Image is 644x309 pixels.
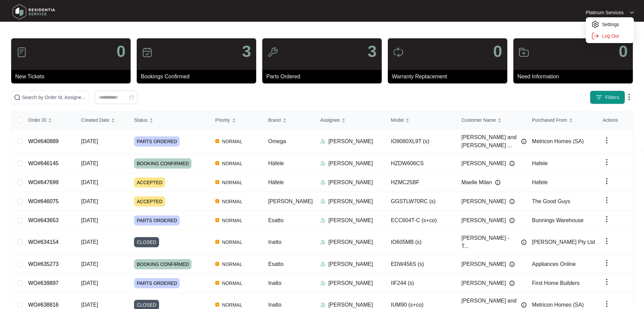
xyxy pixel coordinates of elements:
[28,198,59,204] a: WO#646075
[215,139,219,143] img: Vercel Logo
[532,280,579,286] span: First Home Builders
[141,73,256,81] p: Bookings Confirmed
[495,180,501,185] img: Info icon
[586,9,624,16] p: Platinum Services
[14,94,21,101] img: search-icon
[215,262,219,266] img: Vercel Logo
[219,216,245,225] span: NORMAL
[603,158,611,166] img: dropdown arrow
[462,234,518,250] span: [PERSON_NAME] - T...
[320,262,326,267] img: Assigner Icon
[462,197,506,206] span: [PERSON_NAME]
[320,302,326,308] img: Assigner Icon
[320,199,326,204] img: Assigner Icon
[219,137,245,146] span: NORMAL
[456,111,527,129] th: Customer Name
[28,116,46,124] span: Order ID
[268,160,284,166] span: Häfele
[81,138,98,144] span: [DATE]
[532,179,548,185] span: Hafele
[521,139,527,144] img: Info icon
[518,47,529,58] img: icon
[76,111,129,129] th: Created Date
[215,180,219,184] img: Vercel Logo
[532,138,584,144] span: Metricon Homes (SA)
[517,73,633,81] p: Need Information
[385,111,456,129] th: Model
[320,116,340,124] span: Assignee
[320,161,326,166] img: Assigner Icon
[315,111,385,129] th: Assignee
[603,177,611,185] img: dropdown arrow
[385,230,456,255] td: IO605MB (s)
[320,139,326,144] img: Assigner Icon
[134,158,192,169] span: BOOKING CONFIRMED
[328,279,373,287] p: [PERSON_NAME]
[532,261,576,267] span: Appliances Online
[81,302,98,308] span: [DATE]
[142,47,153,58] img: icon
[28,239,59,245] a: WO#634154
[267,47,278,58] img: icon
[392,73,507,81] p: Warranty Replacement
[215,116,230,124] span: Priority
[116,43,126,60] p: 0
[268,302,281,308] span: Inalto
[28,217,59,223] a: WO#643653
[134,237,159,247] span: CLOSED
[328,178,373,187] p: [PERSON_NAME]
[462,133,518,150] span: [PERSON_NAME] and [PERSON_NAME] ...
[619,43,628,60] p: 0
[15,73,131,81] p: New Tickets
[462,216,506,225] span: [PERSON_NAME]
[591,32,599,40] img: settings icon
[391,116,404,124] span: Model
[219,260,245,268] span: NORMAL
[28,179,59,185] a: WO#647699
[28,138,59,144] a: WO#640889
[134,116,148,124] span: Status
[509,199,515,204] img: Info icon
[215,281,219,285] img: Vercel Logo
[23,111,75,129] th: Order ID
[527,111,597,129] th: Purchased From
[210,111,263,129] th: Priority
[532,217,583,223] span: Bunnings Warehouse
[493,43,502,60] p: 0
[268,198,313,204] span: [PERSON_NAME]
[521,302,527,308] img: Info icon
[263,111,315,129] th: Brand
[22,94,86,101] input: Search by Order Id, Assignee Name, Customer Name, Brand and Model
[328,216,373,225] p: [PERSON_NAME]
[532,116,567,124] span: Purchased From
[509,161,515,166] img: Info icon
[462,159,506,168] span: [PERSON_NAME]
[219,159,245,168] span: NORMAL
[385,255,456,274] td: EDW456S (s)
[81,217,98,223] span: [DATE]
[385,129,456,154] td: IO9060XL9T (s)
[625,93,633,101] img: dropdown arrow
[268,239,281,245] span: Inalto
[532,302,584,308] span: Metricon Homes (SA)
[328,159,373,168] p: [PERSON_NAME]
[532,198,570,204] span: The Good Guys
[328,260,373,268] p: [PERSON_NAME]
[320,180,326,185] img: Assigner Icon
[10,2,58,22] img: residentia service logo
[393,47,404,58] img: icon
[462,279,506,287] span: [PERSON_NAME]
[81,179,98,185] span: [DATE]
[603,215,611,223] img: dropdown arrow
[320,239,326,245] img: Assigner Icon
[134,259,192,269] span: BOOKING CONFIRMED
[219,301,245,309] span: NORMAL
[509,262,515,267] img: Info icon
[215,303,219,307] img: Vercel Logo
[596,94,602,101] img: filter icon
[591,20,599,28] img: settings icon
[28,302,59,308] a: WO#638816
[328,238,373,246] p: [PERSON_NAME]
[28,261,59,267] a: WO#635273
[328,301,373,309] p: [PERSON_NAME]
